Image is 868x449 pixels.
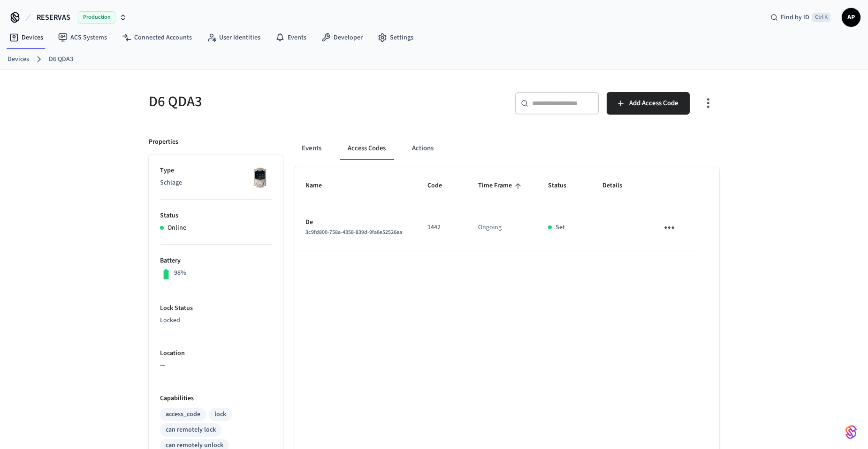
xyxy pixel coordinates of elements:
[37,12,70,23] span: RESERVAS
[427,223,456,232] p: 1442
[248,166,272,189] img: Schlage Sense Smart Deadbolt with Camelot Trim, Front
[845,425,857,440] img: SeamLogoGradient.69752ec5.svg
[160,348,272,358] p: Location
[114,29,199,46] a: Connected Accounts
[370,29,421,46] a: Settings
[294,137,329,160] button: Events
[8,54,29,64] a: Devices
[340,137,393,160] button: Access Codes
[149,137,178,147] p: Properties
[2,29,51,46] a: Devices
[548,178,579,193] span: Status
[763,9,838,26] div: Find by IDCtrl K
[305,178,334,193] span: Name
[166,425,216,435] div: can remotely lock
[404,137,441,160] button: Actions
[607,92,690,115] button: Add Access Code
[160,303,272,313] p: Lock Status
[427,178,454,193] span: Code
[812,13,830,22] span: Ctrl K
[629,97,678,109] span: Add Access Code
[160,211,272,221] p: Status
[51,29,114,46] a: ACS Systems
[268,29,314,46] a: Events
[467,205,537,250] td: Ongoing
[781,13,809,22] span: Find by ID
[160,361,272,371] p: —
[314,29,370,46] a: Developer
[149,92,428,111] h5: D6 QDA3
[478,178,524,193] span: Time Frame
[160,166,272,176] p: Type
[160,394,272,403] p: Capabilities
[843,9,860,26] span: AP
[160,316,272,325] p: Locked
[160,256,272,266] p: Battery
[294,167,719,250] table: sticky table
[214,410,226,419] div: lock
[199,29,268,46] a: User Identities
[166,410,200,419] div: access_code
[842,8,860,27] button: AP
[168,223,186,233] p: Online
[294,137,719,160] div: ant example
[602,178,634,193] span: Details
[556,223,565,232] p: Set
[305,228,402,236] span: 3c9fd800-758a-4358-839d-9fa6e52526ea
[49,54,73,64] a: D6 QDA3
[78,11,115,23] span: Production
[174,268,186,278] p: 98%
[160,178,272,188] p: Schlage
[305,217,405,227] p: De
